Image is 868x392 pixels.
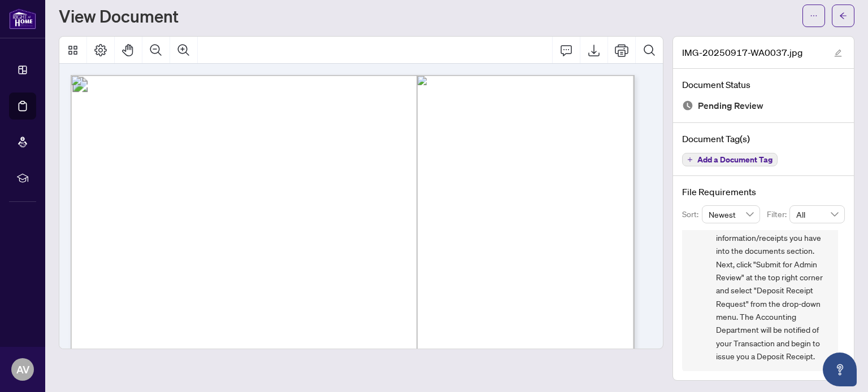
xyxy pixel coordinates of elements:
[810,12,818,20] span: ellipsis
[697,156,772,164] span: Add a Document Tag
[687,157,693,162] span: plus
[682,78,845,91] h4: Document Status
[682,100,693,111] img: Document Status
[767,208,789,221] p: Filter:
[834,49,842,57] span: edit
[682,46,802,59] span: IMG-20250917-WA0037.jpg
[9,8,36,29] img: logo
[839,12,847,20] span: arrow-left
[716,112,829,363] span: Hi, Kindly create a new Transaction file on [PERSON_NAME], you can find the button at the top rig...
[709,206,754,223] span: Newest
[796,206,838,223] span: All
[823,353,857,386] button: Open asap
[682,153,778,166] button: Add a Document Tag
[59,7,179,25] h1: View Document
[698,98,763,113] span: Pending Review
[682,208,702,221] p: Sort:
[682,132,845,146] h4: Document Tag(s)
[16,362,29,377] span: AV
[682,185,845,199] h4: File Requirements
